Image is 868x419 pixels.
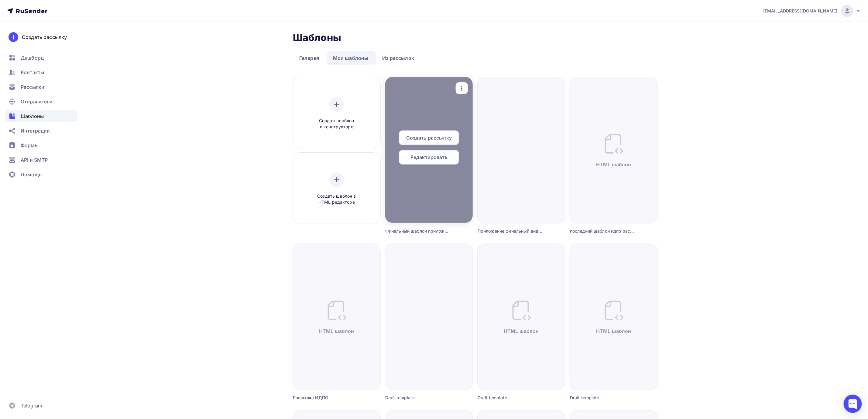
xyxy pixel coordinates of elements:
[5,95,77,108] a: Отправители
[293,51,325,65] a: Галерея
[385,228,451,234] div: Финальный шаблон приложение
[478,228,543,234] div: Приложение финальный вид без эпла
[5,81,77,93] a: Рассылки
[376,51,421,65] a: Из рассылок
[327,51,375,65] a: Мои шаблоны
[22,33,67,41] div: Создать рассылку
[763,8,838,14] span: [EMAIL_ADDRESS][DOMAIN_NAME]
[5,139,77,151] a: Формы
[21,69,44,76] span: Контакты
[21,83,44,91] span: Рассылки
[21,98,53,105] span: Отправители
[406,134,452,141] span: Создать рассылку
[570,228,636,234] div: последний шаблон идпо рассылки
[21,127,50,134] span: Интеграции
[763,5,861,17] a: [EMAIL_ADDRESS][DOMAIN_NAME]
[308,118,365,130] span: Создать шаблон в конструкторе
[21,54,44,61] span: Дашборд
[5,110,77,122] a: Шаблоны
[21,402,42,409] span: Telegram
[21,113,44,120] span: Шаблоны
[410,154,448,161] span: Редактировать
[570,395,636,401] div: Draft template
[21,156,48,164] span: API и SMTP
[308,193,365,206] span: Создать шаблон в HTML редакторе
[5,52,77,64] a: Дашборд
[21,142,39,149] span: Формы
[293,395,359,401] div: Рассылка ИДПО
[478,395,543,401] div: Draft template
[293,32,341,44] h2: Шаблоны
[21,171,42,178] span: Помощь
[5,66,77,78] a: Контакты
[385,395,451,401] div: Draft template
